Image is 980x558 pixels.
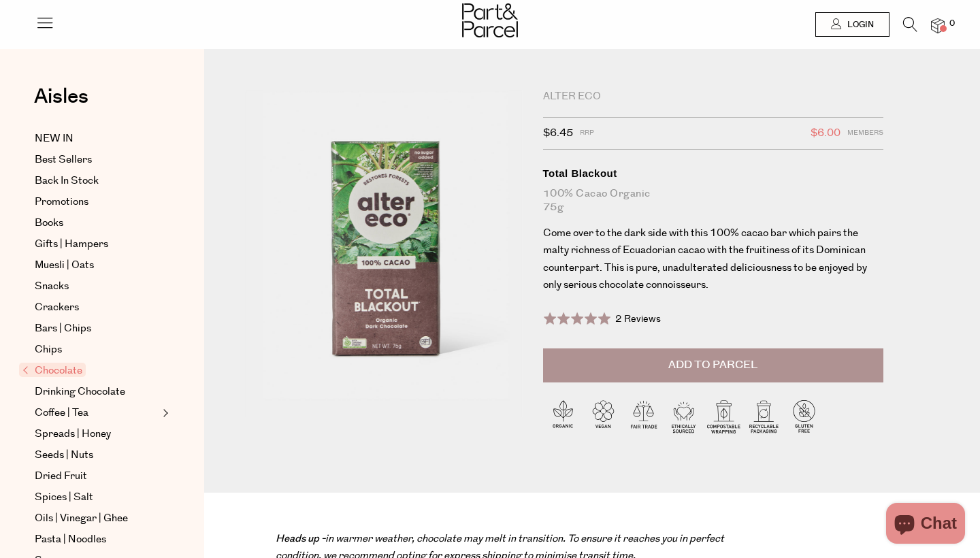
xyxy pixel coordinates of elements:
[35,215,159,231] a: Books
[35,447,93,463] span: Seeds | Nuts
[815,12,889,37] a: Login
[35,489,93,506] span: Spices | Salt
[35,299,79,316] span: Crackers
[35,321,159,337] a: Bars | Chips
[35,173,159,189] a: Back In Stock
[462,3,518,37] img: Part&Parcel
[35,236,108,252] span: Gifts | Hampers
[35,468,87,485] span: Dried Fruit
[543,396,583,436] img: P_P-ICONS-Live_Bec_V11_Organic.svg
[811,125,840,142] span: $6.00
[35,384,159,400] a: Drinking Chocolate
[664,396,704,436] img: P_P-ICONS-Live_Bec_V11_Ethically_Sourced.svg
[35,489,159,506] a: Spices | Salt
[35,531,159,548] a: Pasta | Noodles
[543,187,883,214] div: 100% Cacao Organic 75g
[34,82,88,112] span: Aisles
[22,363,159,379] a: Chocolate
[35,426,159,442] a: Spreads | Honey
[744,396,784,436] img: P_P-ICONS-Live_Bec_V11_Recyclable_Packaging.svg
[35,236,159,252] a: Gifts | Hampers
[35,278,69,295] span: Snacks
[35,321,91,337] span: Bars | Chips
[245,90,523,417] img: Total Blackout
[931,18,945,33] a: 0
[543,90,883,103] div: Alter Eco
[668,357,757,373] span: Add to Parcel
[946,18,958,30] span: 0
[35,342,159,358] a: Chips
[623,396,664,436] img: P_P-ICONS-Live_Bec_V11_Fair_Trade.svg
[35,405,159,421] a: Coffee | Tea
[583,396,623,436] img: P_P-ICONS-Live_Bec_V11_Vegan.svg
[580,125,594,142] span: RRP
[35,173,99,189] span: Back In Stock
[784,396,824,436] img: P_P-ICONS-Live_Bec_V11_Gluten_Free.svg
[35,194,88,210] span: Promotions
[882,503,969,547] inbox-online-store-chat: Shopify online store chat
[543,167,883,180] div: Total Blackout
[543,125,573,142] span: $6.45
[35,131,73,147] span: NEW IN
[543,226,867,293] span: Come over to the dark side with this 100% cacao bar which pairs the malty richness of Ecuadorian ...
[35,278,159,295] a: Snacks
[35,257,94,274] span: Muesli | Oats
[35,152,92,168] span: Best Sellers
[35,131,159,147] a: NEW IN
[35,257,159,274] a: Muesli | Oats
[35,447,159,463] a: Seeds | Nuts
[543,348,883,382] button: Add to Parcel
[35,531,106,548] span: Pasta | Noodles
[844,19,874,31] span: Login
[35,384,125,400] span: Drinking Chocolate
[35,468,159,485] a: Dried Fruit
[159,405,169,421] button: Expand/Collapse Coffee | Tea
[615,312,661,326] span: 2 Reviews
[35,342,62,358] span: Chips
[35,152,159,168] a: Best Sellers
[35,299,159,316] a: Crackers
[35,426,111,442] span: Spreads | Honey
[34,86,88,120] a: Aisles
[19,363,86,377] span: Chocolate
[35,215,63,231] span: Books
[35,405,88,421] span: Coffee | Tea
[35,510,159,527] a: Oils | Vinegar | Ghee
[276,531,325,546] strong: Heads up -
[847,125,883,142] span: Members
[704,396,744,436] img: P_P-ICONS-Live_Bec_V11_Compostable_Wrapping.svg
[35,510,128,527] span: Oils | Vinegar | Ghee
[35,194,159,210] a: Promotions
